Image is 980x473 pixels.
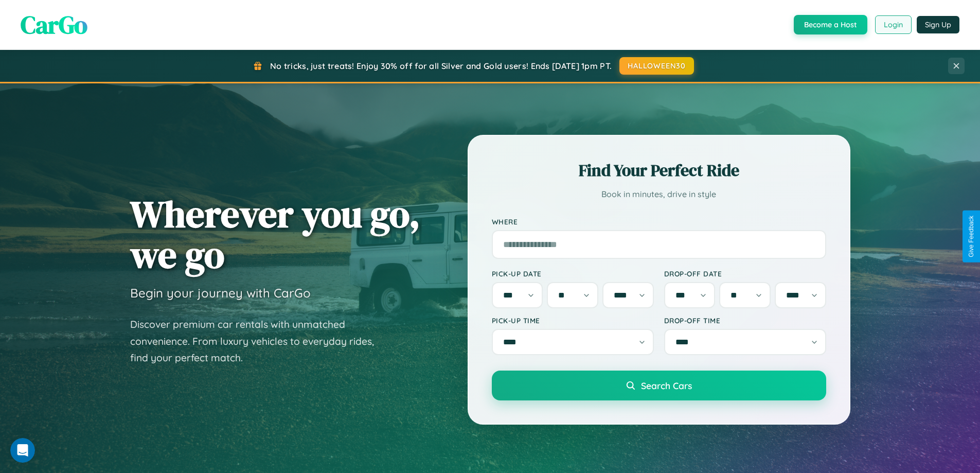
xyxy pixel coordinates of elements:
[968,216,975,257] div: Give Feedback
[875,15,912,34] button: Login
[619,57,694,75] button: HALLOWEEN30
[492,187,826,202] p: Book in minutes, drive in style
[492,316,654,325] label: Pick-up Time
[130,285,311,301] h3: Begin your journey with CarGo
[794,15,867,34] button: Become a Host
[664,269,826,278] label: Drop-off Date
[10,438,35,463] iframe: Intercom live chat
[492,159,826,182] h2: Find Your Perfect Ride
[130,316,387,366] p: Discover premium car rentals with unmatched convenience. From luxury vehicles to everyday rides, ...
[130,194,420,275] h1: Wherever you go, we go
[492,269,654,278] label: Pick-up Date
[641,380,692,391] span: Search Cars
[270,61,612,71] span: No tricks, just treats! Enjoy 30% off for all Silver and Gold users! Ends [DATE] 1pm PT.
[917,16,959,33] button: Sign Up
[492,371,826,400] button: Search Cars
[664,316,826,325] label: Drop-off Time
[21,8,87,42] span: CarGo
[492,217,826,226] label: Where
